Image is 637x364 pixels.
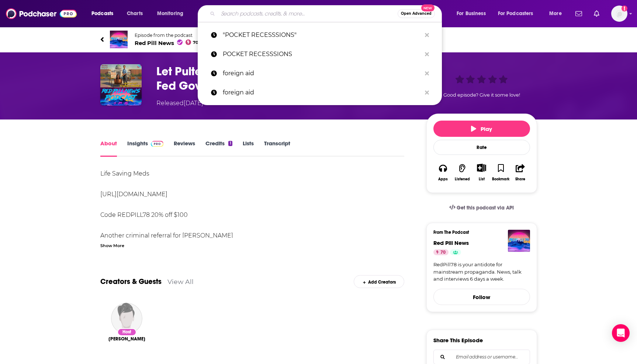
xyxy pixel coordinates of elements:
[100,140,117,157] a: About
[457,8,486,19] span: For Business
[398,9,435,18] button: Open AdvancedNew
[433,230,524,235] h3: From The Podcast
[401,12,432,15] span: Open Advanced
[457,205,514,211] span: Get this podcast via API
[474,164,489,172] button: Show More Button
[205,140,232,157] a: Credits1
[544,8,571,20] button: open menu
[612,324,630,342] div: Open Intercom Messenger
[472,159,491,186] div: Show More ButtonList
[479,177,485,181] div: List
[354,275,404,288] div: Add Creators
[117,328,136,336] div: Host
[515,177,525,181] div: Share
[174,140,195,157] a: Reviews
[108,336,145,342] a: Zak Paine
[451,8,495,20] button: open menu
[433,289,530,305] button: Follow
[549,8,562,19] span: More
[611,6,627,22] img: User Profile
[433,261,530,283] a: RedPill78 is your antidote for mainstream propaganda. News, talk and interviews 6 days a week.
[572,7,585,20] a: Show notifications dropdown
[243,140,254,157] a: Lists
[198,45,442,64] a: POCKET RECESSSIONS
[135,32,199,38] span: Episode from the podcast
[100,31,537,48] a: Red Pill NewsEpisode from the podcastRed Pill News70
[433,249,449,255] a: 70
[228,141,232,146] div: 1
[498,8,533,19] span: For Podcasters
[491,159,510,186] button: Bookmark
[453,159,472,186] button: Listened
[127,140,164,157] a: InsightsPodchaser Pro
[108,336,145,342] span: [PERSON_NAME]
[510,159,530,186] button: Share
[440,350,524,364] input: Email address or username...
[218,8,398,20] input: Search podcasts, credits, & more...
[611,6,627,22] span: Logged in as Christina1234
[151,141,164,147] img: Podchaser Pro
[433,159,453,186] button: Apps
[264,140,290,157] a: Transcript
[492,177,509,181] div: Bookmark
[433,140,530,155] div: Rate
[193,41,198,44] span: 70
[91,8,113,19] span: Podcasts
[433,239,469,246] a: Red Pill News
[443,199,520,217] a: Get this podcast via API
[157,8,183,19] span: Monitoring
[433,337,483,344] h3: Share This Episode
[156,64,415,93] h1: Let Pulte Cook! Another Criminal Referral For Fed Gov on Red Pill News Live
[440,249,446,256] span: 70
[205,5,449,22] div: Search podcasts, credits, & more...
[611,6,627,22] button: Show profile menu
[223,25,421,45] p: "POCKET RECESSSIONS"
[135,39,199,46] span: Red Pill News
[111,303,142,334] img: Zak Paine
[198,25,442,45] a: "POCKET RECESSSIONS"
[223,83,421,102] p: foreign aid
[100,64,142,105] img: Let Pulte Cook! Another Criminal Referral For Fed Gov on Red Pill News Live
[223,64,421,83] p: foreign aid
[591,7,602,20] a: Show notifications dropdown
[443,92,520,98] span: Good episode? Give it some love!
[455,177,470,181] div: Listened
[421,4,435,11] span: New
[198,83,442,102] a: foreign aid
[223,45,421,64] p: POCKET RECESSSIONS
[471,125,492,132] span: Play
[438,177,448,181] div: Apps
[433,121,530,137] button: Play
[493,8,544,20] button: open menu
[122,8,147,20] a: Charts
[6,7,77,21] img: Podchaser - Follow, Share and Rate Podcasts
[110,31,128,48] img: Red Pill News
[100,191,167,198] a: [URL][DOMAIN_NAME]
[152,8,193,20] button: open menu
[508,230,530,252] img: Red Pill News
[100,277,162,286] a: Creators & Guests
[622,6,627,11] svg: Add a profile image
[86,8,123,20] button: open menu
[167,278,194,285] a: View All
[127,8,143,19] span: Charts
[198,64,442,83] a: foreign aid
[156,99,203,108] div: Released [DATE]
